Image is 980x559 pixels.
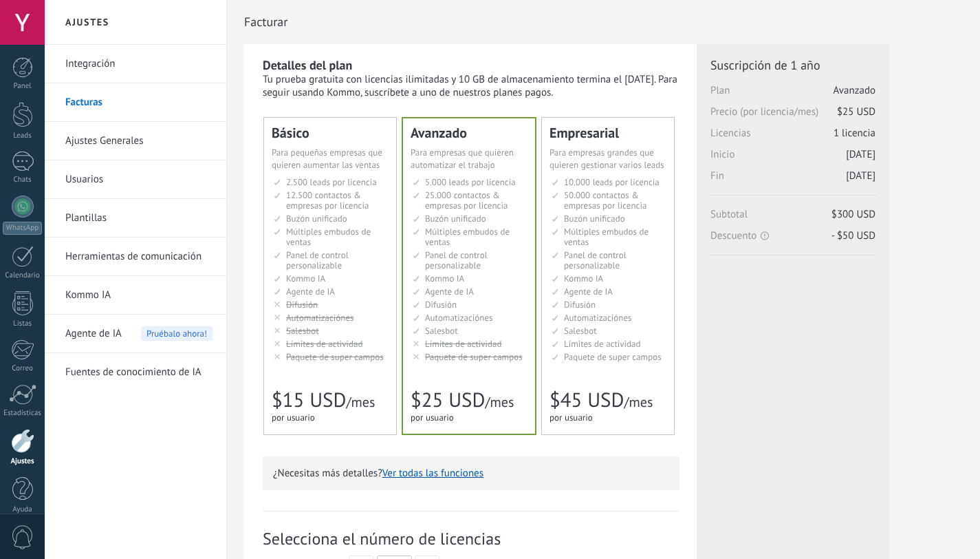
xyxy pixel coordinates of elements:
span: Paquete de super campos [564,351,662,363]
span: por usuario [549,412,593,423]
span: $25 USD [411,387,485,413]
button: Ver todas las funciones [382,467,483,480]
span: Licencias [710,127,875,148]
div: Leads [3,131,43,140]
span: 10.000 leads por licencia [564,176,660,188]
a: Agente de IA Pruébalo ahora! [65,315,213,353]
span: Difusión [564,299,596,310]
span: Selecciona el número de licencias [263,528,679,549]
span: $300 USD [831,208,875,221]
a: Facturas [65,83,213,122]
li: Kommo IA [45,276,226,315]
span: Buzón unificado [564,213,625,224]
span: Paquete de super campos [286,351,384,363]
li: Ajustes Generales [45,122,226,160]
a: Ajustes Generales [65,122,213,160]
span: Automatizaciónes [564,312,632,324]
span: Kommo IA [425,273,464,284]
div: Chats [3,176,43,184]
span: Kommo IA [286,273,325,284]
span: Múltiples embudos de ventas [425,226,510,248]
li: Plantillas [45,199,226,238]
span: Suscripción de 1 año [710,57,875,73]
span: Panel de control personalizable [564,249,627,271]
span: Facturar [244,14,287,29]
span: Subtotal [710,208,875,229]
a: Usuarios [65,160,213,199]
span: Automatizaciónes [425,312,493,324]
div: Estadísticas [3,409,43,418]
li: Agente de IA [45,315,226,353]
li: Herramientas de comunicación [45,238,226,276]
span: $45 USD [549,387,624,413]
div: Calendario [3,271,43,280]
span: por usuario [272,412,315,423]
a: Kommo IA [65,276,213,315]
div: WhatsApp [3,222,42,235]
a: Integración [65,45,213,83]
span: Agente de IA [425,286,474,297]
b: Detalles del plan [263,57,352,73]
span: Difusión [425,299,457,310]
span: Para empresas que quieren automatizar el trabajo [411,147,514,171]
span: Paquete de super campos [425,351,523,363]
span: Descuento [710,229,875,242]
span: Avanzado [834,84,875,97]
span: Múltiples embudos de ventas [286,226,371,248]
li: Fuentes de conocimiento de IA [45,353,226,391]
div: Empresarial [549,126,666,140]
div: Básico [272,126,389,140]
div: Listas [3,319,43,328]
span: 1 licencia [834,127,875,140]
span: 12.500 contactos & empresas por licencia [286,189,369,211]
span: [DATE] [846,148,875,161]
span: Para pequeñas empresas que quieren aumentar las ventas [272,147,382,171]
span: - $50 USD [831,229,875,242]
span: Buzón unificado [425,213,486,224]
li: Facturas [45,83,226,122]
span: Límites de actividad [425,338,502,350]
span: Panel de control personalizable [286,249,349,271]
li: Integración [45,45,226,83]
div: Correo [3,364,43,373]
span: /mes [485,393,514,411]
span: Fin [710,169,875,191]
span: por usuario [411,412,454,423]
p: ¿Necesitas más detalles? [273,467,669,480]
div: Tu prueba gratuita con licencias ilimitadas y 10 GB de almacenamiento termina el [DATE]. Para seg... [263,73,679,99]
span: Kommo IA [564,273,603,284]
span: [DATE] [846,169,875,182]
div: Panel [3,82,43,91]
a: Plantillas [65,199,213,238]
span: Agente de IA [564,286,613,297]
span: 50.000 contactos & empresas por licencia [564,189,646,211]
span: Para empresas grandes que quieren gestionar varios leads [549,147,664,171]
span: Inicio [710,148,875,169]
span: Límites de actividad [564,338,641,350]
span: Agente de IA [65,315,122,353]
div: Ajustes [3,457,43,466]
span: Difusión [286,299,318,310]
span: Agente de IA [286,286,335,297]
span: $25 USD [837,105,875,118]
span: Precio (por licencia/mes) [710,105,875,127]
span: Salesbot [425,325,458,337]
a: Herramientas de comunicación [65,238,213,276]
span: Buzón unificado [286,213,347,224]
a: Fuentes de conocimiento de IA [65,353,213,392]
li: Usuarios [45,160,226,199]
span: Automatizaciónes [286,312,354,324]
span: Salesbot [564,325,597,337]
span: Múltiples embudos de ventas [564,226,649,248]
span: 5.000 leads por licencia [425,176,516,188]
span: 2.500 leads por licencia [286,176,377,188]
span: Panel de control personalizable [425,249,488,271]
span: Salesbot [286,325,319,337]
span: $15 USD [272,387,346,413]
span: 25.000 contactos & empresas por licencia [425,189,508,211]
span: Plan [710,84,875,105]
span: Pruébalo ahora! [141,326,213,341]
div: Avanzado [411,126,527,140]
span: Límites de actividad [286,338,363,350]
div: Ayuda [3,505,43,514]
